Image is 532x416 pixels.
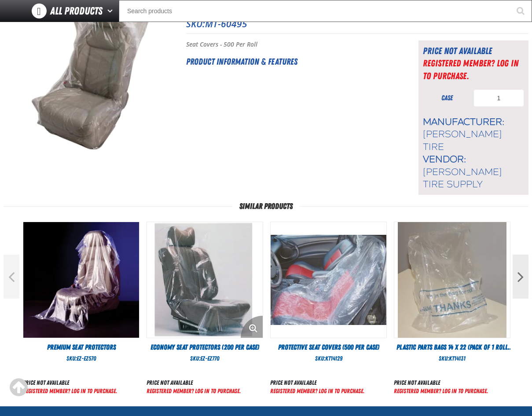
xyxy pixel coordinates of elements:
a: Registered Member? Log In to purchase. [270,387,364,394]
div: Price not available [23,379,117,387]
span: [PERSON_NAME] Tire Supply [423,166,502,190]
span: Manufacturer: [423,116,504,128]
span: KT14129 [325,355,342,362]
span: All Products [50,3,103,19]
span: Similar Products [232,202,300,211]
span: Premium Seat Protectors [47,343,116,351]
span: [PERSON_NAME] Tire [423,128,502,152]
a: Registered Member? Log In to purchase. [147,387,241,394]
span: Vendor: [423,153,466,165]
a: Protective Seat Covers (500 per case) [270,343,387,352]
span: EZ-EZ770 [200,355,220,362]
a: Economy Seat Protectors (200 per case) [147,343,263,352]
a: Registered Member? Log In to purchase. [394,387,488,394]
h2: Product Information & Features [186,55,396,68]
div: case [423,93,471,103]
div: SKU: [147,354,263,363]
span: EZ-EZ570 [77,355,96,362]
a: Plastic Parts Bags 14 X 22 (Pack of 1 roll 500 bags/roll) (roll) [394,343,510,352]
: View Details of the Premium Seat Protectors [23,222,139,338]
span: MT-60495 [205,18,247,30]
span: KT14131 [449,355,466,362]
div: Price not available [270,379,364,387]
img: Protective Seat Covers (500 per case) [271,222,386,338]
a: Registered Member? Log In to purchase. [23,387,117,394]
input: Product Quantity [473,89,524,107]
img: Plastic Parts Bags 14 X 22 (Pack of 1 roll 500 bags/roll) (roll) [394,222,510,338]
button: Next [513,255,528,299]
img: Premium Seat Protectors [23,222,139,338]
span: Economy Seat Protectors (200 per case) [150,343,259,351]
: View Details of the Protective Seat Covers (500 per case) [271,222,386,338]
div: Price not available [423,45,524,57]
p: SKU: [186,18,528,30]
a: Registered Member? Log In to purchase. [423,58,518,81]
div: SKU: [23,354,139,363]
: View Details of the Economy Seat Protectors (200 per case) [147,222,263,338]
span: Plastic Parts Bags 14 X 22 (Pack of 1 roll 500 bags/roll) (roll) [396,343,513,361]
button: Enlarge Product Image. Opens a popup [241,316,263,338]
div: Price not available [147,379,241,387]
a: Premium Seat Protectors [23,343,139,352]
img: Economy Seat Protectors (200 per case) [147,222,263,338]
button: Previous [4,255,19,299]
div: SKU: [394,354,510,363]
: View Details of the Plastic Parts Bags 14 X 22 (Pack of 1 roll 500 bags/roll) (roll) [394,222,510,338]
span: Protective Seat Covers (500 per case) [278,343,379,351]
div: Price not available [394,379,488,387]
p: Seat Covers - 500 Per Roll [186,40,396,49]
div: SKU: [270,354,387,363]
div: Scroll to the top [9,378,28,397]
